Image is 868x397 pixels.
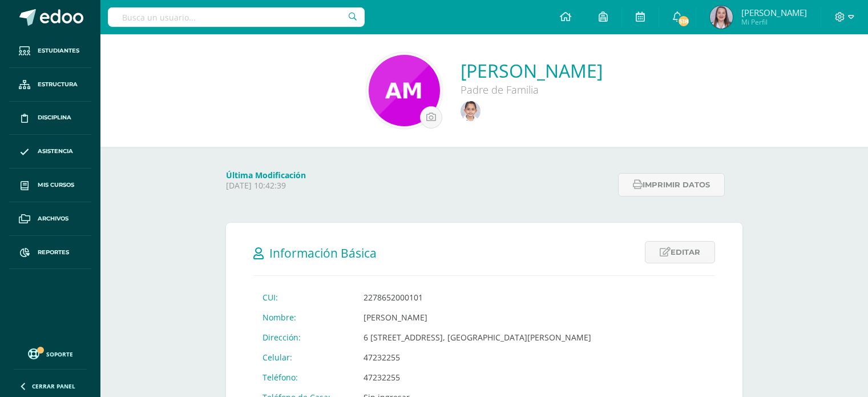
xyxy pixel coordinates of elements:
[46,350,73,358] span: Soporte
[461,58,603,83] a: [PERSON_NAME]
[38,46,79,55] span: Estudiantes
[9,135,91,169] a: Asistencia
[618,173,725,197] button: Imprimir datos
[38,113,71,122] span: Disciplina
[38,181,74,190] span: Mis cursos
[253,327,354,347] td: Dirección:
[253,347,354,367] td: Celular:
[354,367,600,387] td: 47232255
[354,347,600,367] td: 47232255
[38,80,78,89] span: Estructura
[269,245,377,261] span: Información Básica
[354,287,600,307] td: 2278652000101
[9,34,91,68] a: Estudiantes
[9,236,91,270] a: Reportes
[32,382,75,390] span: Cerrar panel
[645,241,715,263] a: Editar
[253,367,354,387] td: Teléfono:
[9,169,91,202] a: Mis cursos
[226,170,611,181] h4: Última Modificación
[253,307,354,327] td: Nombre:
[461,83,603,97] div: Padre de Familia
[677,15,690,27] span: 518
[226,181,611,191] p: [DATE] 10:42:39
[108,7,365,27] input: Busca un usuario...
[710,6,733,29] img: f9711090296037b085c033ea50106f78.png
[9,102,91,135] a: Disciplina
[354,327,600,347] td: 6 [STREET_ADDRESS], [GEOGRAPHIC_DATA][PERSON_NAME]
[38,248,69,257] span: Reportes
[38,214,68,223] span: Archivos
[14,346,87,361] a: Soporte
[741,17,807,27] span: Mi Perfil
[253,287,354,307] td: CUI:
[38,147,73,156] span: Asistencia
[9,68,91,102] a: Estructura
[354,307,600,327] td: [PERSON_NAME]
[369,55,440,126] img: fe53d7ae786b55563c24a91e08ec84ad.png
[741,7,807,18] span: [PERSON_NAME]
[9,202,91,236] a: Archivos
[461,101,481,121] img: a696b290f91143901f7fe8e16fad39e2.png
